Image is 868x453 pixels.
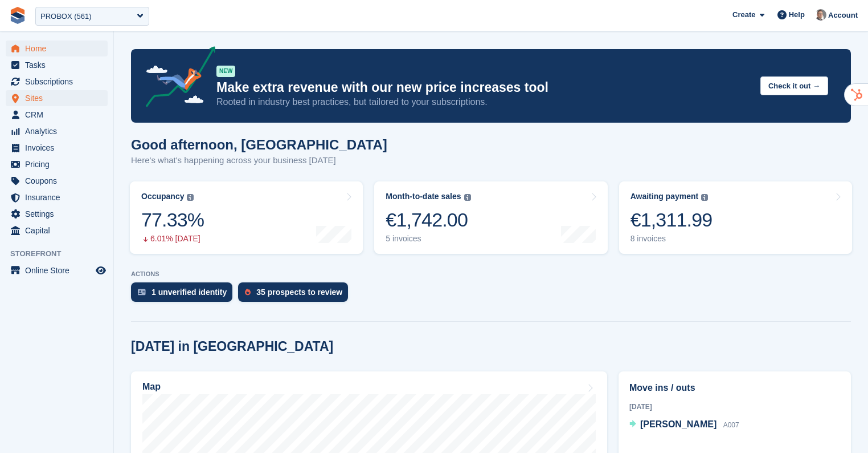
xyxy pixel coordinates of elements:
[10,248,113,260] span: Storefront
[629,402,840,412] div: [DATE]
[131,282,238,308] a: 1 unverified identity
[25,107,93,123] span: CRM
[25,262,93,278] span: Online Store
[640,419,716,429] span: [PERSON_NAME]
[6,262,108,278] a: menu
[386,208,470,232] div: €1,742.00
[386,192,461,201] div: Month-to-date sales
[216,96,751,108] p: Rooted in industry best practices, but tailored to your subscriptions.
[138,289,146,296] img: verify_identity-adf6edd0f0f0b5bbfe63781bf79b02c33cf7c696d77639b501bdc392416b5a36.svg
[136,46,216,111] img: price-adjustments-announcement-icon-8257ccfd72463d97f412b2fc003d46551f7dbcb40ab6d574587a9cd5c0d94...
[6,107,108,123] a: menu
[216,66,235,77] div: NEW
[6,90,108,106] a: menu
[94,264,108,277] a: Preview store
[245,289,251,296] img: prospect-51fa495bee0391a8d652442698ab0144808aea92771e9ea1ae160a38d050c398.svg
[6,156,108,172] a: menu
[131,339,333,354] h2: [DATE] in [GEOGRAPHIC_DATA]
[6,140,108,156] a: menu
[141,192,184,201] div: Occupancy
[131,137,387,152] h1: Good afternoon, [GEOGRAPHIC_DATA]
[130,181,363,254] a: Occupancy 77.33% 6.01% [DATE]
[25,206,93,222] span: Settings
[6,41,108,56] a: menu
[629,418,739,432] a: [PERSON_NAME] A007
[25,41,93,56] span: Home
[6,57,108,73] a: menu
[9,7,26,24] img: stora-icon-8386f47178a22dfd0bd8f6a31ec36ba5ce8667c1dd55bd0f319d3a0aa187defe.svg
[619,181,852,254] a: Awaiting payment €1,311.99 8 invoices
[238,282,354,308] a: 35 prospects to review
[701,194,708,201] img: icon-info-grey-7440780725fd019a000dd9b08b2336e03edf1995a4989e88bcd33f0948082b44.svg
[760,76,828,95] button: Check it out →
[256,288,342,297] div: 35 prospects to review
[40,11,92,22] div: PROBOX (561)
[25,156,93,172] span: Pricing
[6,223,108,238] a: menu
[25,57,93,73] span: Tasks
[6,206,108,222] a: menu
[630,208,713,232] div: €1,311.99
[187,194,194,201] img: icon-info-grey-7440780725fd019a000dd9b08b2336e03edf1995a4989e88bcd33f0948082b44.svg
[6,123,108,139] a: menu
[25,173,93,189] span: Coupons
[141,208,204,232] div: 77.33%
[6,189,108,205] a: menu
[141,234,204,244] div: 6.01% [DATE]
[732,9,755,21] span: Create
[464,194,471,201] img: icon-info-grey-7440780725fd019a000dd9b08b2336e03edf1995a4989e88bcd33f0948082b44.svg
[629,381,840,395] h2: Move ins / outs
[25,123,93,139] span: Analytics
[131,270,851,278] p: ACTIONS
[630,192,699,201] div: Awaiting payment
[142,382,161,392] h2: Map
[374,181,607,254] a: Month-to-date sales €1,742.00 5 invoices
[386,234,470,244] div: 5 invoices
[216,79,751,96] p: Make extra revenue with our new price increases tool
[131,154,387,167] p: Here's what's happening across your business [DATE]
[723,421,739,429] span: A007
[815,9,826,21] img: Sebastien Bonnier
[630,234,713,244] div: 8 invoices
[828,10,858,21] span: Account
[6,173,108,189] a: menu
[25,140,93,156] span: Invoices
[6,74,108,90] a: menu
[789,9,805,21] span: Help
[25,90,93,106] span: Sites
[25,223,93,238] span: Capital
[152,288,227,297] div: 1 unverified identity
[25,189,93,205] span: Insurance
[25,74,93,90] span: Subscriptions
